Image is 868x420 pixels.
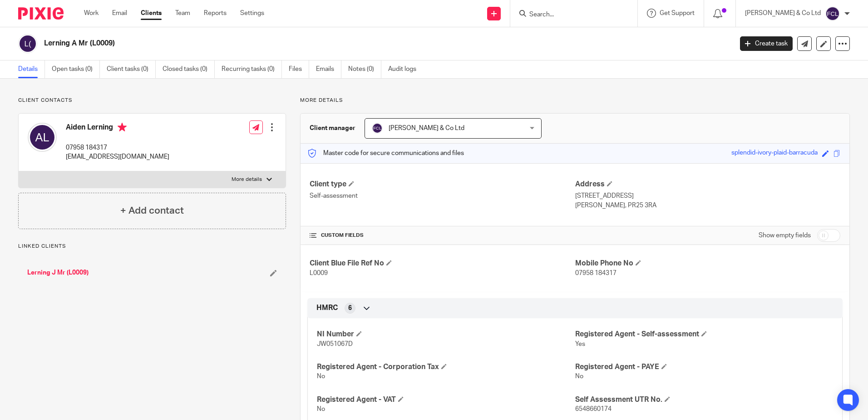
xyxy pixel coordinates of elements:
[310,232,575,239] h4: CUSTOM FIELDS
[316,60,341,78] a: Emails
[575,362,833,372] h4: Registered Agent - PAYE
[348,304,352,313] span: 6
[240,9,264,18] a: Settings
[204,9,227,18] a: Reports
[118,123,127,132] i: Primary
[310,259,575,268] h4: Client Blue File Ref No
[575,201,840,210] p: [PERSON_NAME], PR25 3RA
[66,123,169,134] h4: Aiden Lerning
[18,97,286,104] p: Client contacts
[18,243,286,250] p: Linked clients
[222,60,282,78] a: Recurring tasks (0)
[825,6,840,21] img: svg%3E
[317,341,353,347] span: JW051067D
[289,60,309,78] a: Files
[300,97,850,104] p: More details
[388,60,423,78] a: Audit logs
[175,9,190,18] a: Team
[18,60,45,78] a: Details
[317,406,325,412] span: No
[745,9,821,18] p: [PERSON_NAME] & Co Ltd
[389,125,464,131] span: [PERSON_NAME] & Co Ltd
[84,9,99,18] a: Work
[18,34,37,53] img: svg%3E
[28,123,57,152] img: svg%3E
[317,362,575,372] h4: Registered Agent - Corporation Tax
[44,39,590,48] h2: Lerning A Mr (L0009)
[348,60,381,78] a: Notes (0)
[317,330,575,339] h4: NI Number
[66,152,169,161] p: [EMAIL_ADDRESS][DOMAIN_NAME]
[316,303,338,313] span: HMRC
[575,395,833,405] h4: Self Assessment UTR No.
[310,270,328,276] span: L0009
[740,36,793,51] a: Create task
[310,191,575,200] p: Self-assessment
[107,60,156,78] a: Client tasks (0)
[528,11,610,19] input: Search
[163,60,215,78] a: Closed tasks (0)
[307,149,464,158] p: Master code for secure communications and files
[120,204,184,218] h4: + Add contact
[575,191,840,200] p: [STREET_ADDRESS]
[731,148,818,159] div: splendid-ivory-plaid-barracuda
[575,259,840,268] h4: Mobile Phone No
[575,341,585,347] span: Yes
[27,268,89,277] a: Lerning J Mr (L0009)
[18,7,64,20] img: Pixie
[372,123,383,134] img: svg%3E
[232,176,262,183] p: More details
[575,180,840,189] h4: Address
[317,395,575,405] h4: Registered Agent - VAT
[759,231,811,240] label: Show empty fields
[310,124,355,133] h3: Client manager
[660,10,695,16] span: Get Support
[575,330,833,339] h4: Registered Agent - Self-assessment
[112,9,127,18] a: Email
[141,9,162,18] a: Clients
[66,143,169,152] p: 07958 184317
[317,373,325,380] span: No
[575,270,616,276] span: 07958 184317
[52,60,100,78] a: Open tasks (0)
[575,373,583,380] span: No
[310,180,575,189] h4: Client type
[575,406,612,412] span: 6548660174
